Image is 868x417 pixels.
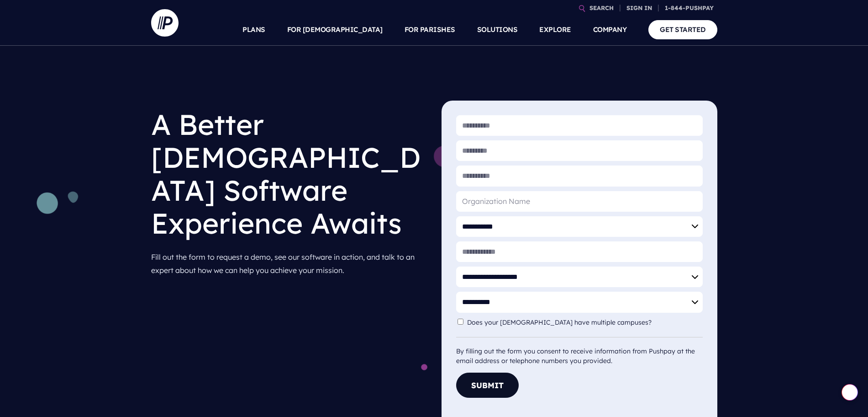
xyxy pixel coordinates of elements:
[151,247,427,281] p: Fill out the form to request a demo, see our software in action, and talk to an expert about how ...
[287,14,383,46] a: FOR [DEMOGRAPHIC_DATA]
[539,14,571,46] a: EXPLORE
[593,14,627,46] a: COMPANY
[151,101,427,247] h1: A Better [DEMOGRAPHIC_DATA] Software Experience Awaits
[648,20,717,39] a: GET STARTED
[456,373,519,398] button: Submit
[405,14,455,46] a: FOR PARISHES
[456,191,703,212] input: Organization Name
[467,319,656,326] label: Does your [DEMOGRAPHIC_DATA] have multiple campuses?
[477,14,518,46] a: SOLUTIONS
[242,14,265,46] a: PLANS
[456,337,703,366] div: By filling out the form you consent to receive information from Pushpay at the email address or t...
